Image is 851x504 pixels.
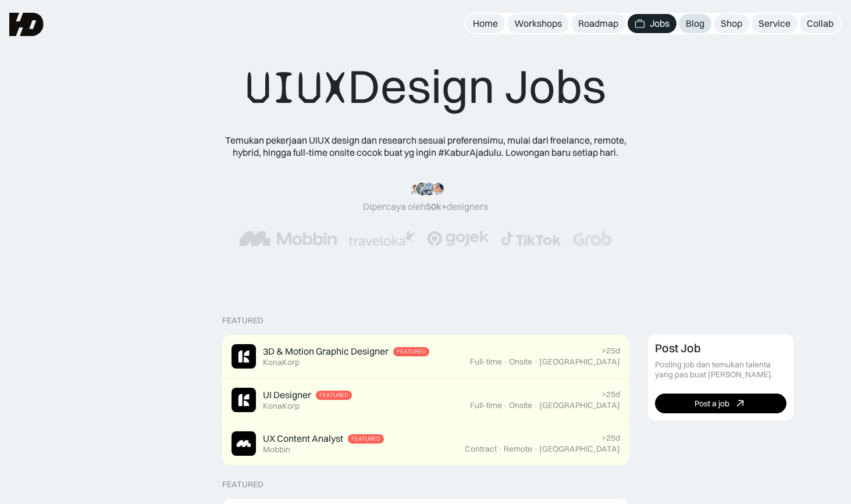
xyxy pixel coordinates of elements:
[498,444,503,454] div: ·
[503,357,508,367] div: ·
[578,17,618,30] div: Roadmap
[752,14,797,33] a: Service
[655,341,701,355] div: Post Job
[721,17,742,30] div: Shop
[601,346,620,356] div: >25d
[397,348,426,355] div: Featured
[465,444,497,454] div: Contract
[245,60,348,116] span: UIUX
[222,378,629,422] a: Job ImageUI DesignerFeaturedKonaKorp>25dFull-time·Onsite·[GEOGRAPHIC_DATA]
[650,17,670,30] div: Jobs
[539,444,620,454] div: [GEOGRAPHIC_DATA]
[222,335,629,378] a: Job Image3D & Motion Graphic DesignerFeaturedKonaKorp>25dFull-time·Onsite·[GEOGRAPHIC_DATA]
[507,14,569,33] a: Workshops
[533,401,538,410] div: ·
[470,357,502,367] div: Full-time
[466,14,505,33] a: Home
[655,360,786,380] div: Posting job dan temukan talenta yang pas buat [PERSON_NAME].
[509,357,532,367] div: Onsite
[263,401,300,411] div: KonaKorp
[245,58,606,116] div: Design Jobs
[263,389,311,401] div: UI Designer
[655,394,786,413] a: Post a job
[503,401,508,410] div: ·
[363,201,488,213] div: Dipercaya oleh designers
[426,201,447,212] span: 50k+
[514,17,562,30] div: Workshops
[679,14,711,33] a: Blog
[351,435,380,442] div: Featured
[807,17,834,30] div: Collab
[695,399,729,409] div: Post a job
[232,431,256,456] img: Job Image
[263,445,290,455] div: Mobbin
[216,134,635,159] div: Temukan pekerjaan UIUX design dan research sesuai preferensimu, mulai dari freelance, remote, hyb...
[232,344,256,369] img: Job Image
[686,17,704,30] div: Blog
[509,401,532,410] div: Onsite
[571,14,625,33] a: Roadmap
[263,432,343,445] div: UX Content Analyst
[319,392,348,399] div: Featured
[601,433,620,443] div: >25d
[533,357,538,367] div: ·
[473,17,498,30] div: Home
[539,401,620,410] div: [GEOGRAPHIC_DATA]
[759,17,791,30] div: Service
[470,401,502,410] div: Full-time
[232,388,256,412] img: Job Image
[601,389,620,399] div: >25d
[263,358,300,367] div: KonaKorp
[222,422,629,466] a: Job ImageUX Content AnalystFeaturedMobbin>25dContract·Remote·[GEOGRAPHIC_DATA]
[628,14,676,33] a: Jobs
[504,444,532,454] div: Remote
[263,345,389,358] div: 3D & Motion Graphic Designer
[222,480,264,489] div: Featured
[714,14,749,33] a: Shop
[222,316,264,326] div: Featured
[533,444,538,454] div: ·
[539,357,620,367] div: [GEOGRAPHIC_DATA]
[800,14,841,33] a: Collab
